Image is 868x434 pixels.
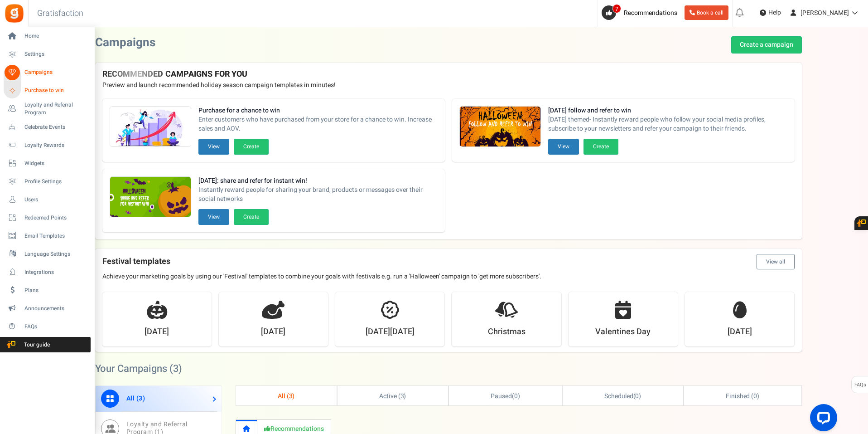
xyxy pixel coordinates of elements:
span: 0 [753,391,757,401]
h2: Campaigns [95,36,155,49]
a: Campaigns [4,65,91,80]
span: [DATE] themed- Instantly reward people who follow your social media profiles, subscribe to your n... [548,115,787,133]
span: Active ( ) [379,391,406,401]
span: FAQs [854,376,866,394]
span: Enter customers who have purchased from your store for a chance to win. Increase sales and AOV. [198,115,438,133]
span: 7 [612,4,621,13]
h2: Your Campaigns ( ) [95,364,182,373]
button: Create [583,139,618,155]
img: Gratisfaction [4,3,24,24]
img: Recommended Campaigns [110,107,191,147]
span: Announcements [24,305,88,312]
button: Create [234,139,269,155]
span: Purchase to win [24,87,88,94]
a: Language Settings [4,246,91,262]
span: Recommendations [624,8,677,18]
span: 3 [139,394,143,403]
strong: Purchase for a chance to win [198,106,438,115]
span: 3 [400,391,404,401]
a: FAQs [4,319,91,334]
img: Recommended Campaigns [460,107,540,147]
button: View [548,139,579,155]
span: Profile Settings [24,178,88,185]
span: Loyalty and Referral Program [24,101,91,117]
a: Widgets [4,156,91,171]
span: Settings [24,50,88,58]
a: Home [4,29,91,44]
span: Home [24,32,88,40]
a: Email Templates [4,228,91,244]
span: 0 [514,391,518,401]
span: Integrations [24,268,88,276]
span: Redeemed Points [24,214,88,222]
span: All ( ) [126,394,145,403]
span: [PERSON_NAME] [800,8,849,18]
strong: [DATE] [145,326,169,338]
span: Email Templates [24,232,88,240]
strong: [DATE]: share and refer for instant win! [198,176,438,185]
button: View all [757,254,795,269]
h4: Festival templates [102,254,795,269]
span: Language Settings [24,250,88,258]
button: View [198,209,229,225]
strong: [DATE][DATE] [366,326,415,338]
button: Create [234,209,269,225]
p: Preview and launch recommended holiday season campaign templates in minutes! [102,81,795,90]
span: Finished ( ) [726,391,759,401]
a: Purchase to win [4,83,91,98]
a: Help [756,5,785,20]
a: Book a call [685,5,728,20]
span: Campaigns [24,68,88,76]
a: Users [4,192,91,207]
span: Paused [491,391,512,401]
h3: Gratisfaction [27,5,93,23]
a: Loyalty Rewards [4,137,91,153]
a: Loyalty and Referral Program [4,101,91,117]
a: Announcements [4,301,91,316]
a: 7 Recommendations [602,5,681,20]
span: Plans [24,287,88,294]
strong: Christmas [488,326,526,338]
a: Settings [4,47,91,62]
span: Users [24,196,88,204]
span: Help [766,8,781,17]
a: Integrations [4,264,91,280]
h4: RECOMMENDED CAMPAIGNS FOR YOU [102,70,795,79]
p: Achieve your marketing goals by using our 'Festival' templates to combine your goals with festiva... [102,272,795,281]
span: Scheduled [604,391,633,401]
span: Celebrate Events [24,123,88,131]
img: Recommended Campaigns [110,177,191,218]
span: All ( ) [278,391,295,401]
a: Redeemed Points [4,210,91,225]
strong: Valentines Day [595,326,651,338]
a: Plans [4,283,91,298]
span: 3 [173,361,178,376]
button: View [198,139,229,155]
a: Profile Settings [4,174,91,189]
strong: [DATE] [261,326,285,338]
span: Instantly reward people for sharing your brand, products or messages over their social networks [198,185,438,204]
span: ( ) [604,391,641,401]
span: ( ) [491,391,520,401]
span: Widgets [24,160,88,167]
span: Tour guide [4,341,68,349]
span: 0 [635,391,639,401]
strong: [DATE] [728,326,752,338]
strong: [DATE] follow and refer to win [548,106,787,115]
span: FAQs [24,323,88,331]
a: Celebrate Events [4,119,91,135]
span: Loyalty Rewards [24,141,88,149]
span: 3 [289,391,293,401]
a: Create a campaign [731,36,802,54]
